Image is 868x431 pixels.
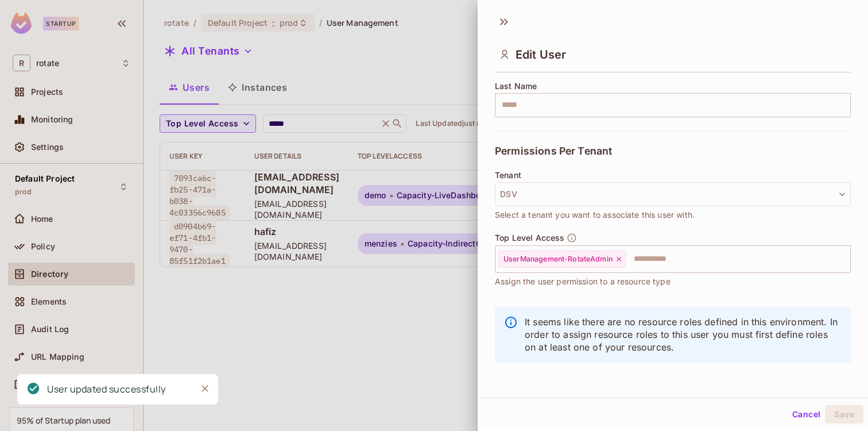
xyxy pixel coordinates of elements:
span: Edit User [516,48,566,61]
p: It seems like there are no resource roles defined in this environment. In order to assign resourc... [525,315,842,353]
span: Top Level Access [495,233,564,243]
div: UserManagement-RotateAdmin [498,251,626,268]
button: Close [196,380,214,397]
span: Tenant [495,171,521,180]
span: Select a tenant you want to associate this user with. [495,209,695,221]
span: Assign the user permission to a resource type [495,275,671,288]
span: Permissions Per Tenant [495,145,612,157]
button: Cancel [788,405,825,424]
div: User updated successfully [47,382,166,397]
button: Open [844,257,847,260]
span: Last Name [495,82,537,91]
span: UserManagement-RotateAdmin [503,255,613,264]
button: DSV [495,182,851,206]
button: Save [825,405,863,424]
